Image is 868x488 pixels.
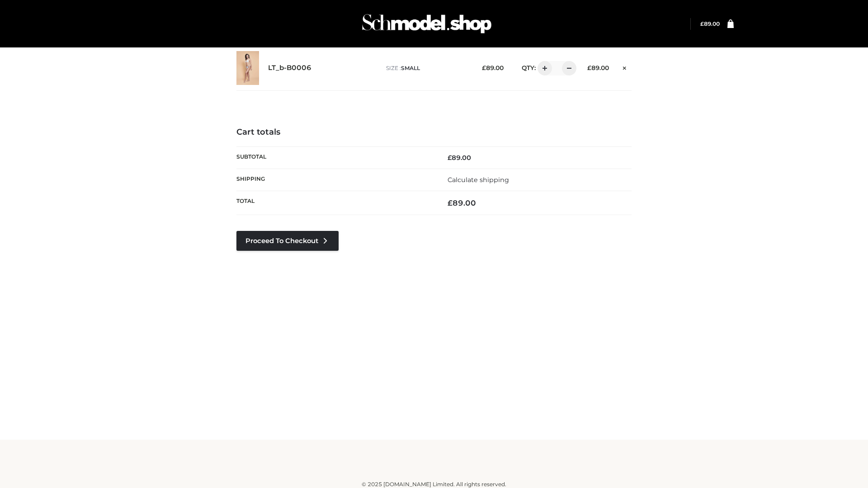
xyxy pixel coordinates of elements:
span: £ [700,20,704,27]
a: Proceed to Checkout [236,231,339,251]
span: £ [448,154,452,162]
span: £ [482,64,486,71]
a: £89.00 [700,20,720,27]
a: LT_b-B0006 [268,64,311,72]
th: Shipping [236,169,434,191]
bdi: 89.00 [700,20,720,27]
bdi: 89.00 [448,198,476,207]
span: £ [448,198,453,207]
h4: Cart totals [236,127,632,137]
p: size : [386,64,468,72]
div: QTY: [513,61,573,75]
img: Schmodel Admin 964 [359,6,495,42]
bdi: 89.00 [587,64,609,71]
span: SMALL [401,65,420,71]
th: Subtotal [236,146,434,169]
bdi: 89.00 [482,64,504,71]
a: Remove this item [618,61,632,73]
bdi: 89.00 [448,154,471,162]
th: Total [236,191,434,215]
span: £ [587,64,591,71]
a: Calculate shipping [448,176,509,184]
